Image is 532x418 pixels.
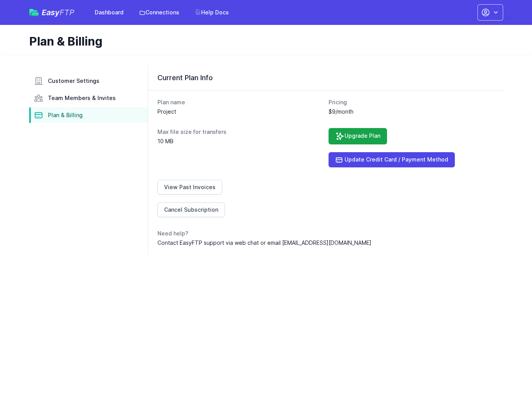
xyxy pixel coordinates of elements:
a: Cancel Subscription [157,202,225,217]
h1: Plan & Billing [29,34,497,48]
span: Easy [42,9,74,16]
a: Dashboard [90,5,128,19]
img: easyftp_logo.png [29,9,39,16]
dt: Need help? [157,230,494,237]
h3: Current Plan Info [157,73,494,83]
a: EasyFTP [29,9,74,16]
span: Team Members & Invites [48,94,116,102]
dt: Pricing [329,98,494,106]
dd: Contact EasyFTP support via web chat or email [EMAIL_ADDRESS][DOMAIN_NAME] [157,239,494,247]
dd: 10 MB [157,137,323,145]
span: FTP [60,8,74,17]
span: Customer Settings [48,77,99,85]
a: Team Members & Invites [29,90,148,106]
a: Plan & Billing [29,107,148,123]
a: Customer Settings [29,73,148,89]
a: View Past Invoices [157,180,222,195]
dd: Project [157,108,323,116]
dt: Max file size for transfers [157,128,323,136]
dd: $9/month [329,108,494,116]
a: Connections [134,5,184,19]
a: Help Docs [190,5,233,19]
a: Update Credit Card / Payment Method [329,152,455,167]
span: Plan & Billing [48,111,83,119]
a: Upgrade Plan [329,128,387,144]
dt: Plan name [157,98,323,106]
